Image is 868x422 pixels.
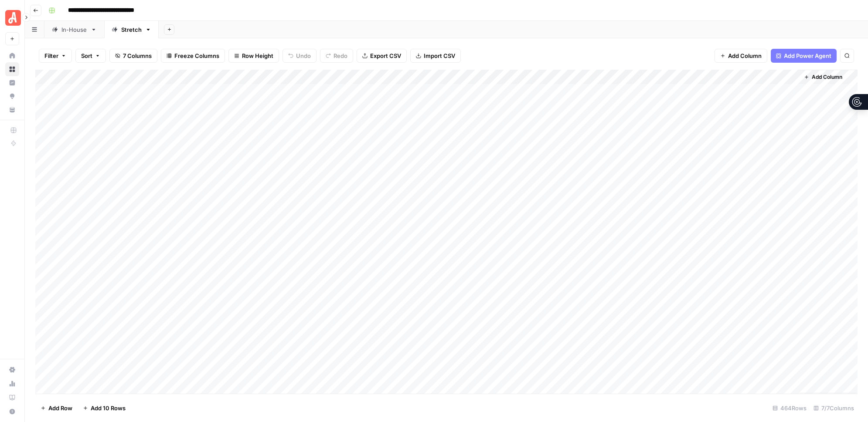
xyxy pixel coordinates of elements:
[5,391,19,405] a: Learning Hub
[75,49,106,63] button: Sort
[812,73,842,81] span: Add Column
[109,49,157,63] button: 7 Columns
[5,363,19,377] a: Settings
[242,51,273,60] span: Row Height
[769,401,810,415] div: 464 Rows
[283,49,317,63] button: Undo
[5,89,19,103] a: Opportunities
[44,21,104,38] a: In-House
[35,401,78,415] button: Add Row
[91,404,126,412] span: Add 10 Rows
[800,71,846,83] button: Add Column
[424,51,455,60] span: Import CSV
[728,51,762,60] span: Add Column
[5,62,19,76] a: Browse
[5,405,19,419] button: Help + Support
[78,401,131,415] button: Add 10 Rows
[410,49,461,63] button: Import CSV
[174,51,219,60] span: Freeze Columns
[296,51,311,60] span: Undo
[771,49,837,63] button: Add Power Agent
[5,7,19,29] button: Workspace: Angi
[81,51,92,60] span: Sort
[715,49,767,63] button: Add Column
[121,25,142,34] div: Stretch
[784,51,831,60] span: Add Power Agent
[810,401,858,415] div: 7/7 Columns
[370,51,401,60] span: Export CSV
[5,103,19,117] a: Your Data
[5,377,19,391] a: Usage
[61,25,87,34] div: In-House
[44,51,58,60] span: Filter
[320,49,353,63] button: Redo
[5,10,21,26] img: Angi Logo
[123,51,152,60] span: 7 Columns
[228,49,279,63] button: Row Height
[357,49,407,63] button: Export CSV
[334,51,347,60] span: Redo
[5,76,19,90] a: Insights
[161,49,225,63] button: Freeze Columns
[104,21,159,38] a: Stretch
[39,49,72,63] button: Filter
[5,49,19,63] a: Home
[48,404,72,412] span: Add Row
